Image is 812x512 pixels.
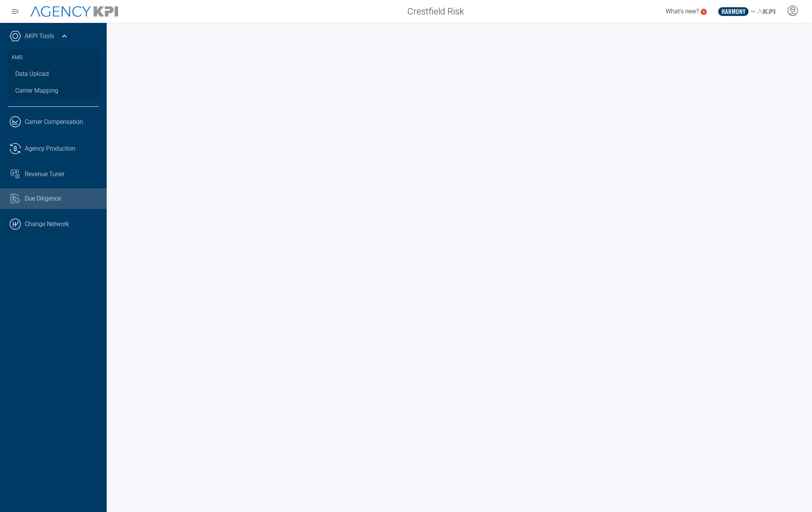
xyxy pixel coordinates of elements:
[701,9,707,15] a: 5
[25,170,64,179] span: Revenue Tuner
[25,32,54,41] a: AKPI Tools
[8,66,99,82] a: Data Upload
[11,50,95,66] h3: AMS
[25,144,75,153] span: Agency Production
[703,10,705,14] text: 5
[30,6,118,17] img: AgencyKPI
[407,5,464,18] span: Crestfield Risk
[8,82,99,99] a: Carrier Mapping
[666,8,699,15] span: What's new?
[25,194,61,203] span: Due Diligence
